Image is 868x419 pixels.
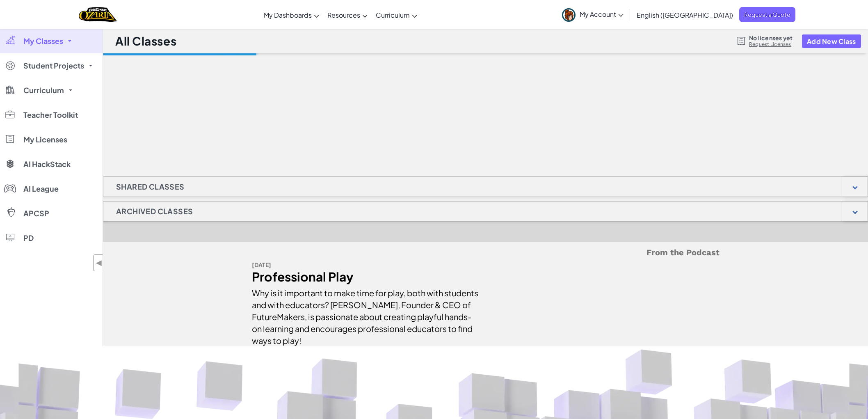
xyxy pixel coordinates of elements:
[562,8,576,22] img: avatar
[376,11,410,19] span: Curriculum
[802,34,861,48] button: Add New Class
[372,4,421,26] a: Curriculum
[739,7,795,22] a: Request a Quote
[252,283,480,346] div: Why is it important to make time for play, both with students and with educators? [PERSON_NAME], ...
[327,11,360,19] span: Resources
[115,33,176,49] h1: All Classes
[23,185,59,192] span: AI League
[103,201,206,222] h1: Archived Classes
[23,160,71,168] span: AI HackStack
[96,257,103,269] span: ◀
[23,111,78,119] span: Teacher Toolkit
[264,11,312,19] span: My Dashboards
[23,62,84,69] span: Student Projects
[633,4,737,26] a: English ([GEOGRAPHIC_DATA])
[252,246,720,259] h5: From the Podcast
[23,136,67,143] span: My Licenses
[637,11,733,19] span: English ([GEOGRAPHIC_DATA])
[103,176,197,197] h1: Shared Classes
[23,37,63,45] span: My Classes
[252,259,480,271] div: [DATE]
[323,4,372,26] a: Resources
[79,6,117,23] img: Home
[252,271,480,283] div: Professional Play
[260,4,323,26] a: My Dashboards
[79,6,117,23] a: Ozaria by CodeCombat logo
[749,41,793,48] a: Request Licenses
[558,2,628,27] a: My Account
[580,10,624,18] span: My Account
[23,87,64,94] span: Curriculum
[749,34,793,41] span: No licenses yet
